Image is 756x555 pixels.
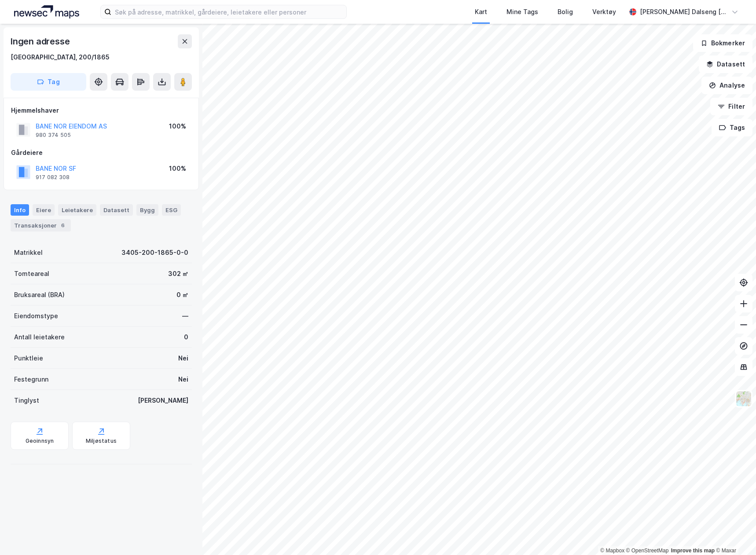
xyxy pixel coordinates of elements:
a: Improve this map [671,548,715,554]
img: logo.a4113a55bc3d86da70a041830d287a7e.svg [14,5,79,18]
div: 0 [184,332,188,342]
div: Ingen adresse [11,34,71,48]
div: 3405-200-1865-0-0 [121,247,188,258]
button: Filter [710,98,752,115]
div: Eiendomstype [14,311,58,321]
div: Antall leietakere [14,332,65,342]
div: 917 082 308 [36,174,70,181]
a: Mapbox [600,548,624,554]
button: Tag [11,73,86,91]
div: Tinglyst [14,395,39,406]
div: Bolig [558,7,573,17]
div: 0 ㎡ [176,290,188,300]
div: 100% [169,163,186,174]
a: OpenStreetMap [626,548,669,554]
button: Tags [712,119,752,136]
div: Tomteareal [14,268,49,279]
div: Datasett [100,204,133,216]
div: Kontrollprogram for chat [712,513,756,555]
button: Bokmerker [693,34,752,52]
div: [PERSON_NAME] Dalseng [PERSON_NAME] [640,7,728,17]
div: Leietakere [58,204,96,216]
div: Punktleie [14,353,43,364]
button: Datasett [699,55,752,73]
div: 980 374 505 [36,132,71,139]
div: Kart [475,7,487,17]
div: 6 [59,221,67,230]
img: Z [735,390,752,407]
div: [PERSON_NAME] [138,395,188,406]
div: 100% [169,121,186,132]
div: ESG [162,204,181,216]
div: [GEOGRAPHIC_DATA], 200/1865 [11,52,110,62]
div: Bruksareal (BRA) [14,290,65,300]
div: Bygg [136,204,158,216]
div: Nei [178,353,188,364]
div: Transaksjoner [11,219,71,232]
div: Gårdeiere [11,147,191,158]
div: Hjemmelshaver [11,105,191,116]
div: Miljøstatus [86,437,117,445]
div: Matrikkel [14,247,43,258]
div: 302 ㎡ [168,268,188,279]
input: Søk på adresse, matrikkel, gårdeiere, leietakere eller personer [111,5,346,18]
div: — [182,311,188,321]
div: Info [11,204,29,216]
iframe: Chat Widget [712,513,756,555]
button: Analyse [701,77,752,94]
div: Verktøy [592,7,616,17]
div: Nei [178,374,188,385]
div: Festegrunn [14,374,48,385]
div: Mine Tags [506,7,538,17]
div: Geoinnsyn [26,437,54,445]
div: Eiere [33,204,55,216]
